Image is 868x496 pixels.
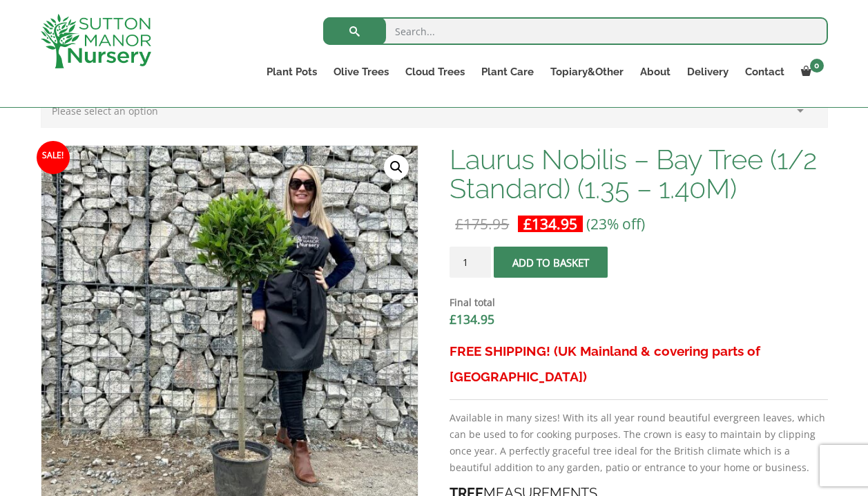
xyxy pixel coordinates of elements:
[41,14,151,68] img: logo
[473,62,542,82] a: Plant Care
[450,410,827,476] p: Available in many sizes! With its all year round beautiful evergreen leaves, which can be used to...
[397,62,473,82] a: Cloud Trees
[450,145,827,203] h1: Laurus Nobilis – Bay Tree (1/2 Standard) (1.35 – 1.40M)
[450,338,827,390] h3: FREE SHIPPING! (UK Mainland & covering parts of [GEOGRAPHIC_DATA])
[793,62,828,82] a: 0
[323,17,828,45] input: Search...
[37,141,70,174] span: Sale!
[494,247,608,278] button: Add to basket
[737,62,793,82] a: Contact
[455,214,463,233] span: £
[523,214,577,233] bdi: 134.95
[450,294,827,311] dt: Final total
[586,214,645,233] span: (23% off)
[258,62,325,82] a: Plant Pots
[523,214,532,233] span: £
[384,155,409,180] a: View full-screen image gallery
[450,247,491,278] input: Product quantity
[450,311,456,327] span: £
[450,311,494,327] bdi: 134.95
[455,214,509,233] bdi: 175.95
[679,62,737,82] a: Delivery
[325,62,397,82] a: Olive Trees
[542,62,632,82] a: Topiary&Other
[810,59,824,73] span: 0
[632,62,679,82] a: About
